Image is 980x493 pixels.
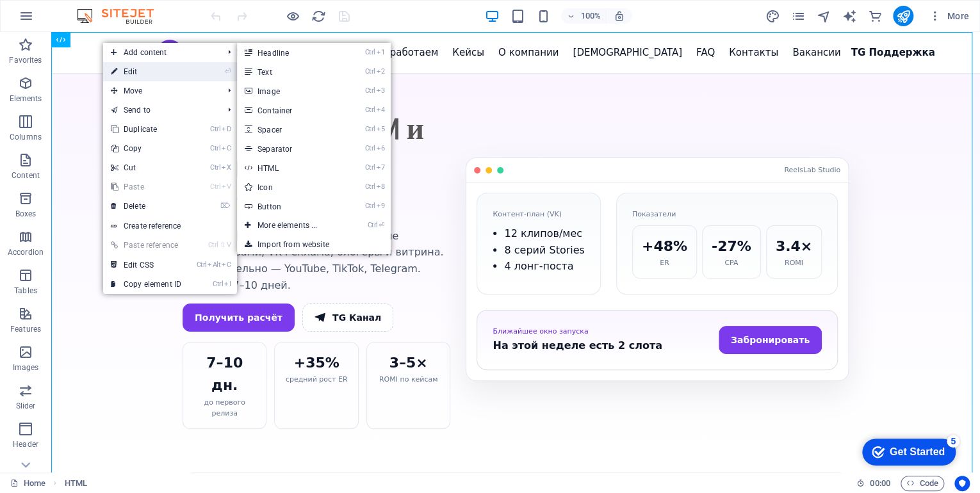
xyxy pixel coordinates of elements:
a: CtrlDDuplicate [103,120,189,139]
i: Publish [895,9,910,24]
i: Ctrl [208,241,218,249]
p: Features [10,324,41,334]
a: Ctrl6Separator [237,139,343,158]
button: 100% [561,8,607,24]
i: 4 [377,106,385,114]
i: Design (Ctrl+Alt+Y) [765,9,780,24]
a: CtrlICopy element ID [103,275,189,294]
button: publish [893,6,913,26]
i: ⏎ [379,221,384,229]
i: 7 [377,163,385,172]
i: 2 [377,67,385,76]
i: 8 [377,182,385,191]
button: pages [790,8,806,24]
button: More [924,6,974,26]
img: Editor Logo [74,8,170,24]
button: text_generator [842,8,857,24]
p: Content [12,170,40,181]
i: Ctrl [368,221,378,229]
h6: 100% [580,8,601,24]
i: AI Writer [842,9,856,24]
span: Move [103,81,218,101]
i: Ctrl [213,280,223,288]
p: Header [13,439,38,449]
i: X [222,163,231,172]
button: commerce [867,8,883,24]
i: Ctrl [365,48,375,56]
div: Get Started 5 items remaining, 0% complete [10,6,104,33]
button: Code [901,476,944,491]
a: Ctrl⇧VPaste reference [103,236,189,255]
i: Ctrl [365,202,375,210]
i: V [227,241,231,249]
i: Ctrl [365,144,375,152]
i: Ctrl [197,261,207,269]
a: CtrlXCut [103,158,189,177]
i: Ctrl [210,125,220,133]
i: D [222,125,231,133]
i: Navigator [816,9,831,24]
div: 5 [95,3,108,15]
a: Ctrl8Icon [237,177,343,197]
a: Ctrl4Container [237,101,343,120]
a: Ctrl⏎More elements ... [237,216,343,235]
i: C [222,144,231,152]
i: Ctrl [210,163,220,172]
i: Ctrl [365,67,375,76]
i: I [224,280,231,288]
i: V [222,182,231,191]
a: CtrlAltCEdit CSS [103,255,189,275]
a: Create reference [103,216,237,236]
a: CtrlVPaste [103,177,189,197]
a: Ctrl3Image [237,81,343,101]
i: 6 [377,144,385,152]
i: 1 [377,48,385,56]
a: ⌦Delete [103,197,189,216]
a: Ctrl1Headline [237,43,343,62]
i: ⏎ [225,67,231,76]
i: Ctrl [210,144,220,152]
button: reload [311,8,326,24]
i: Ctrl [365,106,375,114]
a: Send to [103,101,218,120]
i: Commerce [867,9,882,24]
button: Click here to leave preview mode and continue editing [285,8,300,24]
h6: Session time [856,476,890,491]
p: Slider [16,401,36,411]
i: 9 [377,202,385,210]
i: ⌦ [220,202,231,210]
p: Images [13,362,39,373]
i: C [222,261,231,269]
a: Ctrl9Button [237,197,343,216]
i: Pages (Ctrl+Alt+S) [790,9,805,24]
i: Alt [208,261,220,269]
i: 5 [377,125,385,133]
p: Tables [14,286,37,296]
i: Reload page [311,9,326,24]
nav: breadcrumb [65,476,87,491]
span: 00 00 [870,476,890,491]
span: : [879,478,881,488]
i: Ctrl [365,182,375,191]
p: Favorites [9,55,42,65]
i: ⇧ [220,241,225,249]
button: design [765,8,780,24]
p: Columns [10,132,42,142]
span: Add content [103,43,218,62]
a: CtrlCCopy [103,139,189,158]
span: More [929,10,969,22]
a: Click to cancel selection. Double-click to open Pages [10,476,45,491]
button: navigator [816,8,831,24]
div: Get Started [38,14,93,26]
a: Ctrl5Spacer [237,120,343,139]
a: ⏎Edit [103,62,189,81]
a: Import from website [237,235,391,254]
i: Ctrl [210,182,220,191]
i: 3 [377,86,385,95]
i: Ctrl [365,125,375,133]
a: Ctrl7HTML [237,158,343,177]
i: On resize automatically adjust zoom level to fit chosen device. [614,10,625,22]
a: Ctrl2Text [237,62,343,81]
i: Ctrl [365,86,375,95]
span: Click to select. Double-click to edit [65,476,87,491]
